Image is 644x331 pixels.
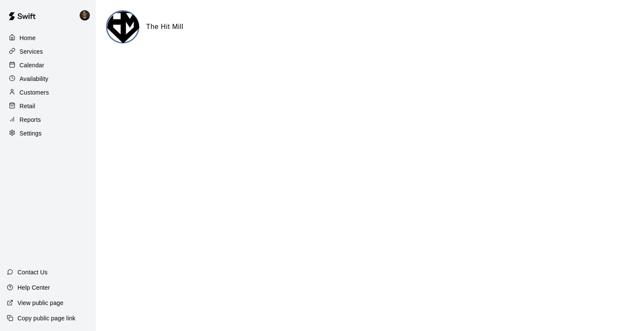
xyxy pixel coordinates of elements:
p: Copy public page link [17,314,75,322]
h6: The Hit Mill [146,21,184,32]
p: Home [20,34,36,42]
p: Calendar [20,61,44,69]
div: Kyle Harris [78,7,96,24]
p: View public page [17,299,63,307]
a: Services [7,45,89,58]
p: Retail [20,102,35,110]
img: The Hit Mill logo [107,12,139,43]
a: Home [7,32,89,44]
p: Customers [20,88,49,97]
img: Kyle Harris [80,10,90,20]
p: Availability [20,75,49,83]
a: Retail [7,100,89,112]
p: Settings [20,129,42,138]
p: Help Center [17,283,50,292]
a: Calendar [7,59,89,72]
p: Contact Us [17,268,48,276]
p: Services [20,47,43,56]
p: Reports [20,115,41,124]
a: Settings [7,127,89,140]
a: Availability [7,72,89,85]
a: Reports [7,113,89,126]
a: Customers [7,86,89,99]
